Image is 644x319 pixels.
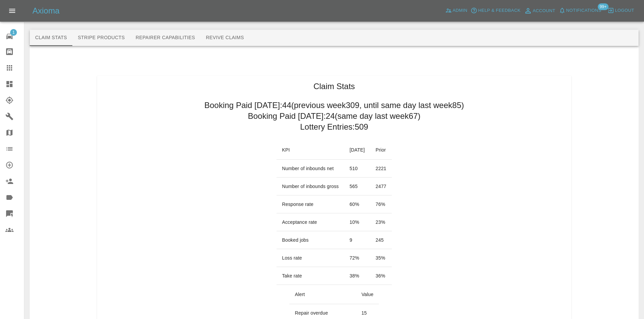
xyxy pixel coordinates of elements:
td: 2477 [370,178,392,195]
h2: Lottery Entries: 509 [300,122,368,132]
button: Help & Feedback [469,5,522,16]
button: Notifications [557,5,603,16]
th: Value [356,285,379,304]
span: Admin [453,7,468,15]
h2: Booking Paid [DATE]: 24 (same day last week 67 ) [248,111,421,122]
td: Number of inbounds net [277,160,344,178]
span: Logout [615,7,634,15]
td: Response rate [277,195,344,213]
td: 23 % [370,213,392,231]
td: 565 [344,178,370,195]
th: Alert [289,285,356,304]
a: Account [522,5,557,16]
td: Take rate [277,267,344,285]
td: 2221 [370,160,392,178]
button: Open drawer [4,3,20,19]
span: Account [533,7,555,15]
td: Loss rate [277,249,344,267]
span: Notifications [566,7,601,15]
h5: Axioma [32,5,59,16]
td: 60 % [344,195,370,213]
span: 1 [10,29,17,36]
td: 38 % [344,267,370,285]
button: Repairer Capabilities [130,30,200,46]
button: Logout [606,5,636,16]
td: Acceptance rate [277,213,344,231]
td: 76 % [370,195,392,213]
h2: Booking Paid [DATE]: 44 (previous week 309 , until same day last week 85 ) [204,100,464,111]
td: 72 % [344,249,370,267]
th: KPI [277,140,344,160]
td: Booked jobs [277,231,344,249]
td: 245 [370,231,392,249]
button: Claim Stats [30,30,72,46]
td: 10 % [344,213,370,231]
button: Revive Claims [200,30,249,46]
td: 36 % [370,267,392,285]
span: Help & Feedback [478,7,520,15]
th: [DATE] [344,140,370,160]
th: Prior [370,140,392,160]
td: Number of inbounds gross [277,178,344,195]
td: 35 % [370,249,392,267]
td: 510 [344,160,370,178]
td: 9 [344,231,370,249]
button: Stripe Products [72,30,130,46]
span: 99+ [598,3,609,10]
a: Admin [444,5,469,16]
h1: Claim Stats [313,81,355,92]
